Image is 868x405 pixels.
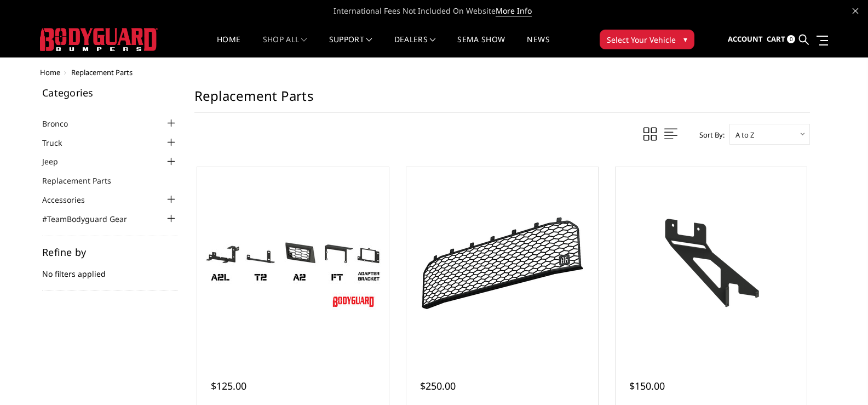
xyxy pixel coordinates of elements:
[40,28,158,51] img: BODYGUARD BUMPERS
[787,35,795,43] span: 0
[693,127,725,143] label: Sort By:
[683,33,687,45] span: ▾
[457,36,505,57] a: SEMA Show
[42,247,178,291] div: No filters applied
[42,156,72,167] a: Jeep
[394,36,436,57] a: Dealers
[42,194,99,206] a: Accessories
[527,36,549,57] a: News
[607,34,676,45] span: Select Your Vehicle
[42,137,76,149] a: Truck
[42,175,125,186] a: Replacement Parts
[42,88,178,98] h5: Categories
[767,25,795,54] a: Cart 0
[728,34,763,44] span: Account
[42,118,82,129] a: Bronco
[600,30,694,49] button: Select Your Vehicle
[618,170,804,356] a: Bronco ACC Bracket 80469
[629,379,665,392] span: $150.00
[409,170,595,356] a: Bolt-On Mesh Grill Insert
[211,379,246,392] span: $125.00
[42,247,178,257] h5: Refine by
[623,214,798,312] img: Bronco ACC Bracket 80469
[205,214,381,312] img: Adaptive Cruise Control Bracket
[200,170,386,356] a: Adaptive Cruise Control Bracket
[71,67,133,77] span: Replacement Parts
[194,88,810,113] h1: Replacement Parts
[767,34,785,44] span: Cart
[42,213,141,225] a: #TeamBodyguard Gear
[728,25,763,54] a: Account
[263,36,307,57] a: shop all
[420,379,456,392] span: $250.00
[329,36,372,57] a: Support
[40,67,60,77] a: Home
[217,36,240,57] a: Home
[496,5,532,16] a: More Info
[415,213,590,313] img: Bolt-On Mesh Grill Insert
